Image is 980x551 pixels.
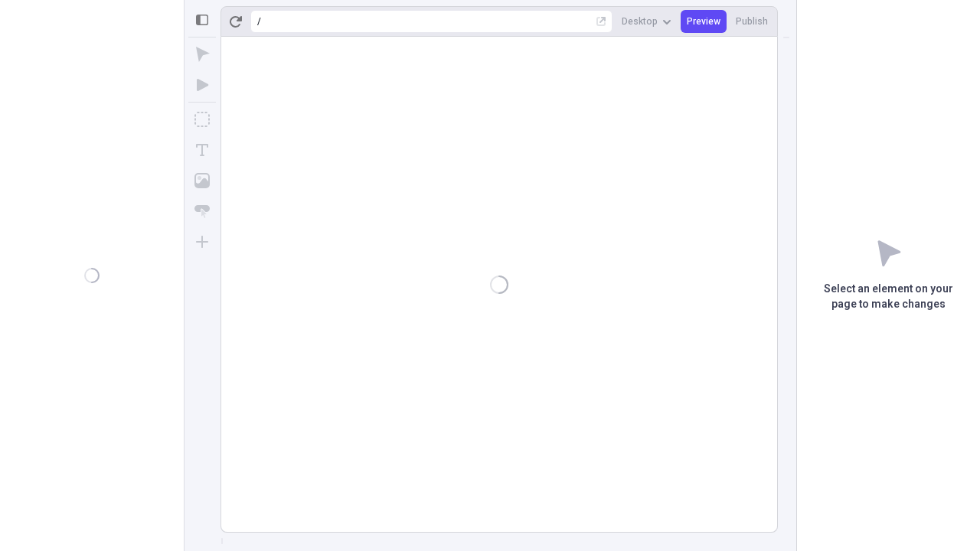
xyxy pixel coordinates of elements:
[797,282,980,312] p: Select an element on your page to make changes
[681,10,727,33] button: Preview
[622,15,658,28] span: Desktop
[188,106,216,133] button: Box
[730,10,774,33] button: Publish
[188,197,216,225] button: Button
[687,15,720,28] span: Preview
[257,15,261,28] div: /
[188,167,216,194] button: Image
[736,15,768,28] span: Publish
[188,136,216,164] button: Text
[616,10,678,33] button: Desktop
